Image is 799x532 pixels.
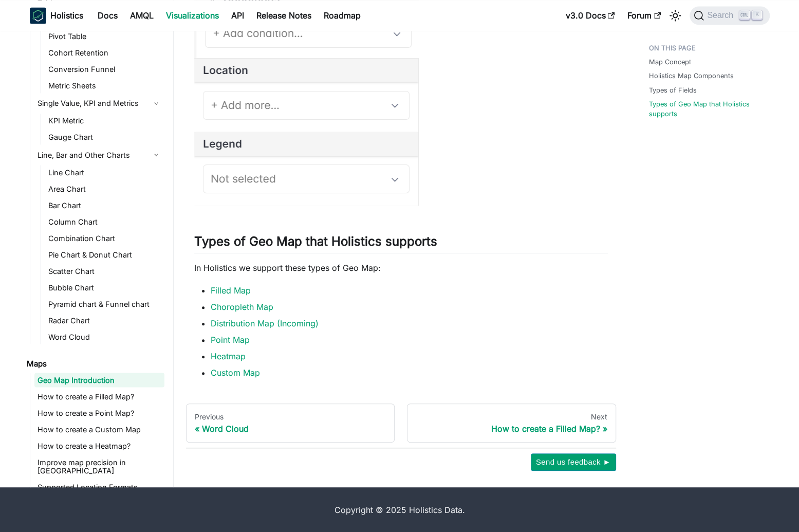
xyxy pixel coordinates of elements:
button: Search (Ctrl+K) [690,6,769,25]
button: Send us feedback ► [531,453,616,471]
a: Forum [621,7,667,24]
a: Choropleth Map [211,302,273,312]
div: Next [416,412,607,421]
a: Roadmap [318,7,367,24]
a: Bar Chart [45,198,164,212]
div: Copyright © 2025 Holistics Data. [73,504,727,516]
a: Heatmap [211,351,246,361]
a: Pivot Table [45,29,164,44]
a: How to create a Point Map? [34,406,164,420]
span: Search [704,11,739,20]
a: Combination Chart [45,231,164,245]
a: v3.0 Docs [560,7,621,24]
button: Switch between dark and light mode (currently light mode) [667,7,683,24]
a: Supported Location Formats [34,480,164,494]
a: NextHow to create a Filled Map? [407,403,616,443]
a: HolisticsHolistics [30,7,83,24]
a: Line, Bar and Other Charts [34,146,164,163]
a: Release Notes [250,7,318,24]
a: Bubble Chart [45,280,164,295]
div: Word Cloud [195,424,386,434]
a: Column Chart [45,214,164,229]
nav: Docs pages [186,403,616,443]
a: Line Chart [45,165,164,179]
h2: Types of Geo Map that Holistics supports [194,234,608,253]
a: Point Map [211,335,250,345]
a: Metric Sheets [45,79,164,93]
a: Area Chart [45,181,164,196]
a: Scatter Chart [45,264,164,278]
a: AMQL [124,7,160,24]
a: How to create a Heatmap? [34,438,164,453]
a: Distribution Map (Incoming) [211,318,319,328]
a: KPI Metric [45,114,164,128]
a: Pyramid chart & Funnel chart [45,297,164,311]
a: Types of Geo Map that Holistics supports [649,99,764,119]
a: Map Concept [649,57,691,67]
a: Maps [24,356,164,371]
a: Geo Map Introduction [34,373,164,387]
a: Radar Chart [45,313,164,327]
a: Pie Chart & Donut Chart [45,247,164,262]
a: API [225,7,250,24]
a: Docs [91,7,124,24]
a: PreviousWord Cloud [186,403,395,443]
a: Conversion Funnel [45,62,164,77]
a: Single Value, KPI and Metrics [34,95,164,112]
kbd: K [752,10,762,20]
a: Filled Map [211,285,251,296]
b: Holistics [50,9,83,22]
span: Send us feedback ► [536,455,611,469]
a: Word Cloud [45,329,164,344]
a: Visualizations [160,7,225,24]
a: Types of Fields [649,85,697,95]
div: Previous [195,412,386,421]
a: How to create a Custom Map [34,422,164,436]
a: Holistics Map Components [649,71,734,81]
a: How to create a Filled Map? [34,389,164,403]
a: Custom Map [211,368,260,378]
a: Cohort Retention [45,46,164,60]
a: Improve map precision in [GEOGRAPHIC_DATA] [34,455,164,478]
p: In Holistics we support these types of Geo Map: [194,262,608,274]
img: Holistics [30,7,46,24]
a: Gauge Chart [45,130,164,144]
div: How to create a Filled Map? [416,424,607,434]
